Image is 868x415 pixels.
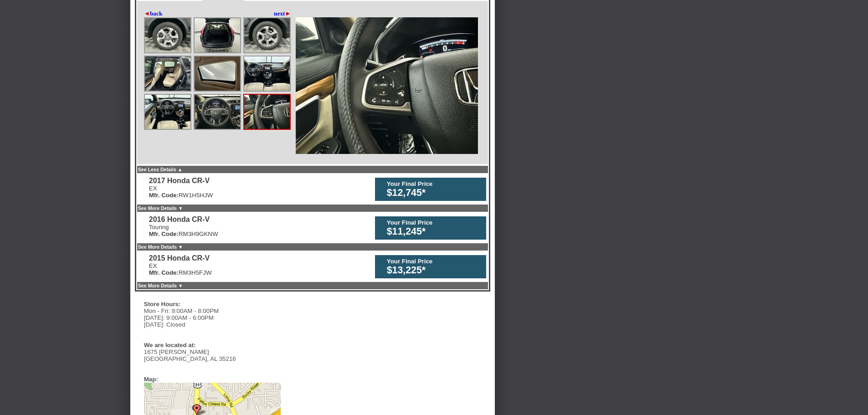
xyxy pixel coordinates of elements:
[149,215,218,224] div: 2016 Honda CR-V
[149,224,218,237] div: Touring RM3H9GKNW
[387,226,482,237] div: $11,245*
[149,177,213,185] div: 2017 Honda CR-V
[149,231,179,237] b: Mfr. Code:
[149,185,213,199] div: EX RW1H5HJW
[195,95,240,129] img: Image.aspx
[387,187,482,199] div: $12,745*
[144,307,281,328] div: Mon - Fri: 9:00AM - 8:00PM [DATE]: 9:00AM - 6:00PM [DATE]: Closed
[144,342,276,348] div: We are located at:
[145,56,190,91] img: Image.aspx
[195,18,240,52] img: Image.aspx
[149,262,212,276] div: EX RM3H5FJW
[244,56,290,91] img: Image.aspx
[145,95,190,129] img: Image.aspx
[144,10,163,17] a: ◄back
[144,301,276,307] div: Store Hours:
[138,283,183,288] a: See More Details ▼
[138,167,183,172] a: See Less Details ▲
[285,10,291,17] span: ►
[274,10,291,17] a: next►
[296,17,478,154] img: Image.aspx
[149,192,179,199] b: Mfr. Code:
[387,258,482,265] div: Your Final Price
[244,95,290,129] img: Image.aspx
[138,244,183,250] a: See More Details ▼
[149,269,179,276] b: Mfr. Code:
[138,205,183,211] a: See More Details ▼
[387,180,482,187] div: Your Final Price
[387,265,482,276] div: $13,225*
[145,18,190,52] img: Image.aspx
[149,254,212,262] div: 2015 Honda CR-V
[387,219,482,226] div: Your Final Price
[144,10,150,17] span: ◄
[144,376,158,383] div: Map:
[244,18,290,52] img: Image.aspx
[144,348,281,362] div: 1675 [PERSON_NAME] [GEOGRAPHIC_DATA], AL 35216
[195,56,240,91] img: Image.aspx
